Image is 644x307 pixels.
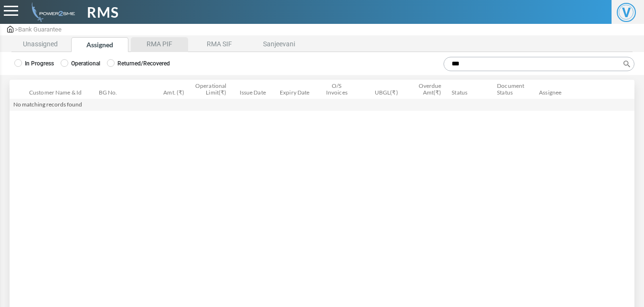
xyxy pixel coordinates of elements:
[10,98,634,111] td: No matching records found
[61,59,100,68] label: Operational
[276,80,318,98] th: Expiry Date: activate to sort column ascending
[250,37,307,52] li: Sanjeevani
[28,2,75,22] img: admin
[494,80,536,98] th: Document Status: activate to sort column ascending
[96,80,150,98] th: BG No.: activate to sort column ascending
[449,80,494,98] th: Status: activate to sort column ascending
[360,80,405,98] th: UBGL(₹): activate to sort column ascending
[192,80,234,98] th: Operational Limit(₹): activate to sort column ascending
[87,1,119,23] span: RMS
[18,26,62,33] span: Bank Guarantee
[234,80,276,98] th: Issue Date: activate to sort column ascending
[318,80,360,98] th: O/S Invoices: activate to sort column ascending
[11,37,69,52] li: Unassigned
[536,80,634,98] th: Assignee: activate to sort column ascending
[190,37,248,52] li: RMA SIF
[14,59,54,68] label: In Progress
[131,37,188,52] li: RMA PIF
[26,80,96,98] th: Customer Name &amp; Id: activate to sort column ascending
[443,57,634,71] input: Search:
[617,3,636,22] span: V
[107,59,170,68] label: Returned/Recovered
[440,57,634,71] label: Search:
[7,26,13,32] img: admin
[406,80,449,98] th: Overdue Amt(₹): activate to sort column ascending
[71,37,128,52] li: Assigned
[150,80,192,98] th: Amt. (₹): activate to sort column ascending
[10,80,26,98] th: &nbsp;: activate to sort column descending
